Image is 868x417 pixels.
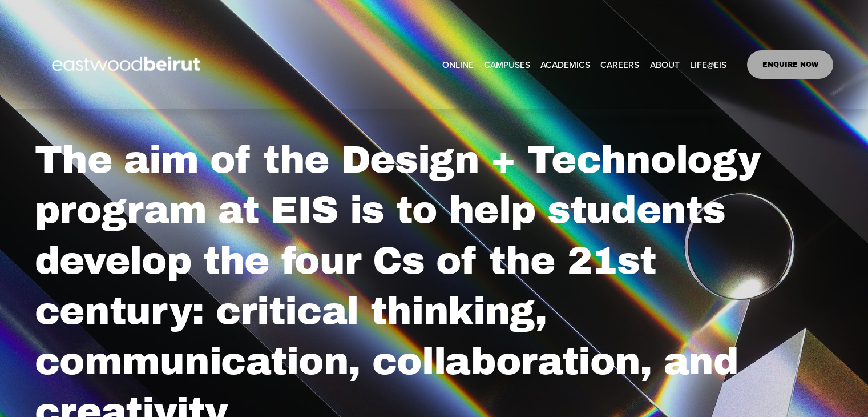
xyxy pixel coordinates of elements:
[600,55,639,73] a: CAREERS
[690,55,726,73] a: folder dropdown
[484,57,530,73] span: CAMPUSES
[540,55,590,73] a: folder dropdown
[690,57,726,73] span: LIFE@EIS
[484,55,530,73] a: folder dropdown
[650,57,680,73] span: ABOUT
[35,35,221,94] img: EastwoodIS Global Site
[540,57,590,73] span: ACADEMICS
[650,55,680,73] a: folder dropdown
[442,55,474,73] a: ONLINE
[747,50,833,79] a: ENQUIRE NOW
